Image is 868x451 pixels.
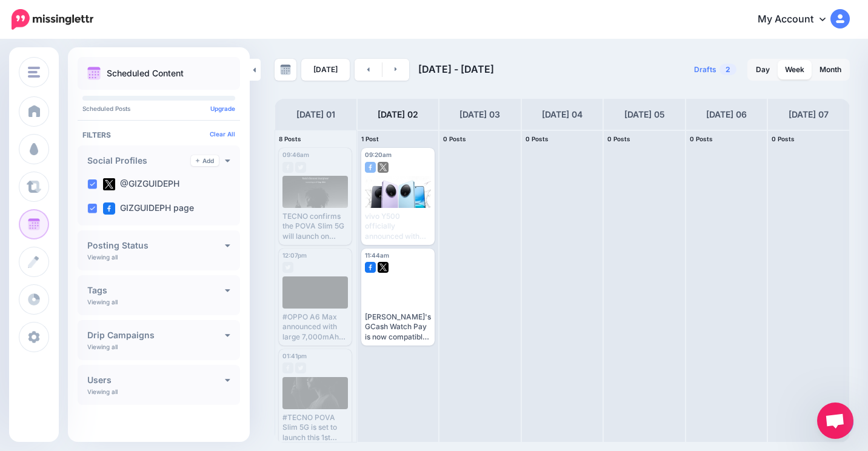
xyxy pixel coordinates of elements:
[687,59,744,81] a: Drafts2
[282,252,307,259] span: 12:07pm
[28,67,40,78] img: menu.png
[87,253,118,261] p: Viewing all
[365,162,376,173] img: facebook-square.png
[282,312,348,342] div: #OPPO A6 Max announced with large 7,000mAh battery and Snapdragon 7 Gen 3. Read here: [URL][DOMAI...
[378,162,389,173] img: twitter-square.png
[191,155,219,166] a: Add
[282,262,293,273] img: twitter-grey-square.png
[282,151,309,158] span: 09:46am
[296,107,335,122] h4: [DATE] 01
[210,130,235,138] a: Clear All
[103,178,179,190] label: @GIZGUIDEPH
[280,64,291,75] img: calendar-grey-darker.png
[378,262,389,273] img: twitter-square.png
[87,298,118,306] p: Viewing all
[365,212,432,241] div: vivo Y500 officially announced with 8,200mAh battery, Dimensity 7300, and IP68/69/69+ rating. Rea...
[443,135,466,142] span: 0 Posts
[295,162,306,173] img: twitter-grey-square.png
[690,135,713,142] span: 0 Posts
[459,107,500,122] h4: [DATE] 03
[87,241,225,250] h4: Posting Status
[719,64,736,75] span: 2
[282,162,293,173] img: facebook-grey-square.png
[749,60,777,79] a: Day
[87,331,225,339] h4: Drip Campaigns
[87,388,118,395] p: Viewing all
[82,130,235,139] h4: Filters
[87,376,225,384] h4: Users
[607,135,630,142] span: 0 Posts
[526,135,549,142] span: 0 Posts
[295,362,306,373] img: twitter-grey-square.png
[210,105,235,112] a: Upgrade
[282,212,348,241] div: TECNO confirms the POVA Slim 5G will launch on [DATE] as the world's slimmest curved phone.
[418,63,494,75] span: [DATE] - [DATE]
[282,362,293,373] img: facebook-grey-square.png
[706,107,747,122] h4: [DATE] 06
[12,9,93,30] img: Missinglettr
[103,178,115,190] img: twitter-square.png
[812,60,849,79] a: Month
[87,343,118,350] p: Viewing all
[87,67,101,80] img: calendar.png
[279,135,301,142] span: 8 Posts
[746,5,850,35] a: My Account
[361,135,379,142] span: 1 Post
[107,69,184,78] p: Scheduled Content
[82,105,235,112] p: Scheduled Posts
[365,312,432,342] div: [PERSON_NAME]'s GCash Watch Pay is now compatible with iOS users! Read here: [URL][DOMAIN_NAME]
[772,135,795,142] span: 0 Posts
[365,252,389,259] span: 11:44am
[301,59,350,81] a: [DATE]
[542,107,583,122] h4: [DATE] 04
[378,107,418,122] h4: [DATE] 02
[282,413,348,443] div: #TECNO POVA Slim 5G is set to launch this 1st week of September. Read here: [URL][DOMAIN_NAME]
[365,151,392,158] span: 09:20am
[282,352,307,359] span: 01:41pm
[778,60,812,79] a: Week
[789,107,829,122] h4: [DATE] 07
[103,202,115,215] img: facebook-square.png
[694,66,716,73] span: Drafts
[624,107,665,122] h4: [DATE] 05
[87,286,225,295] h4: Tags
[103,202,194,215] label: GIZGUIDEPH page
[87,156,191,165] h4: Social Profiles
[365,262,376,273] img: facebook-square.png
[817,403,853,439] a: Open chat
